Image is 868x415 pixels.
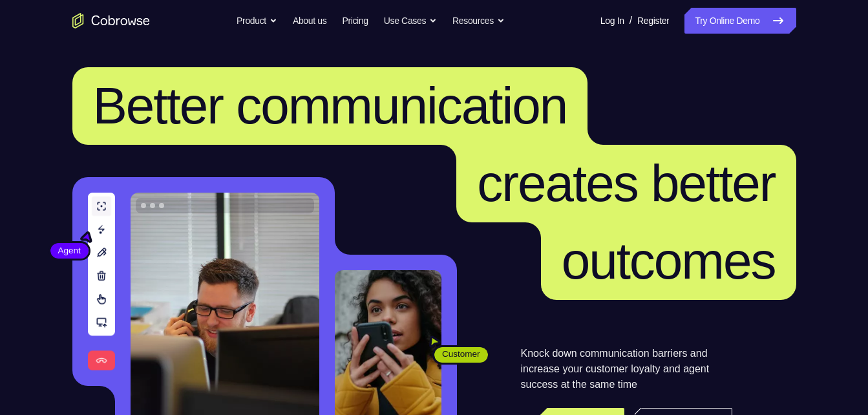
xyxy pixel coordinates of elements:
[384,8,437,34] button: Use Cases
[637,8,669,34] a: Register
[72,13,150,28] a: Go to the home page
[452,8,505,34] button: Resources
[342,8,368,34] a: Pricing
[684,8,796,34] a: Try Online Demo
[477,154,775,212] span: creates better
[600,8,624,34] a: Log In
[562,232,776,290] span: outcomes
[521,346,732,392] p: Knock down communication barriers and increase your customer loyalty and agent success at the sam...
[237,8,277,34] button: Product
[293,8,326,34] a: About us
[630,13,632,28] span: /
[93,77,567,134] span: Better communication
